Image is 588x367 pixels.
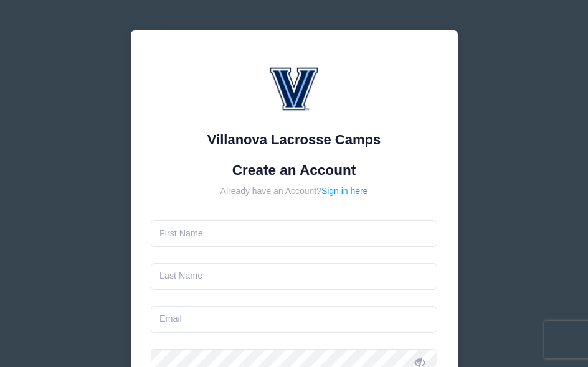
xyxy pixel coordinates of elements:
[151,306,437,333] input: Email
[151,185,437,198] div: Already have an Account?
[151,162,437,179] h1: Create an Account
[321,186,368,196] a: Sign in here
[151,129,437,150] div: Villanova Lacrosse Camps
[151,263,437,290] input: Last Name
[257,50,331,125] img: Villanova Lacrosse Camps
[151,220,437,247] input: First Name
